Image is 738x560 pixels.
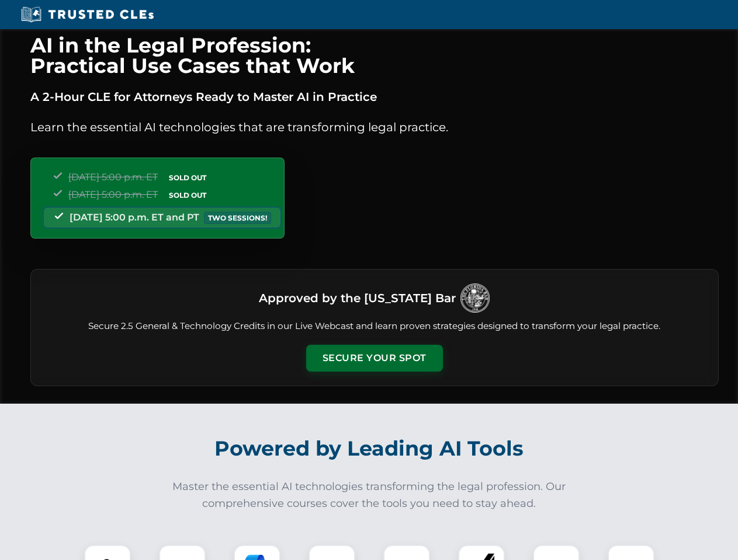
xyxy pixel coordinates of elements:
p: Secure 2.5 General & Technology Credits in our Live Webcast and learn proven strategies designed ... [45,320,704,333]
p: Master the essential AI technologies transforming the legal profession. Our comprehensive courses... [165,478,574,512]
h3: Approved by the [US_STATE] Bar [259,288,456,309]
h2: Powered by Leading AI Tools [46,428,693,469]
span: SOLD OUT [165,189,210,201]
img: Logo [460,283,490,313]
span: SOLD OUT [165,171,210,184]
h1: AI in the Legal Profession: Practical Use Cases that Work [30,35,719,76]
p: A 2-Hour CLE for Attorneys Ready to Master AI in Practice [30,87,719,106]
p: Learn the essential AI technologies that are transforming legal practice. [30,118,719,136]
span: [DATE] 5:00 p.m. ET [68,171,158,183]
button: Secure Your Spot [306,345,443,372]
span: [DATE] 5:00 p.m. ET [68,189,158,200]
img: Trusted CLEs [18,6,157,23]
